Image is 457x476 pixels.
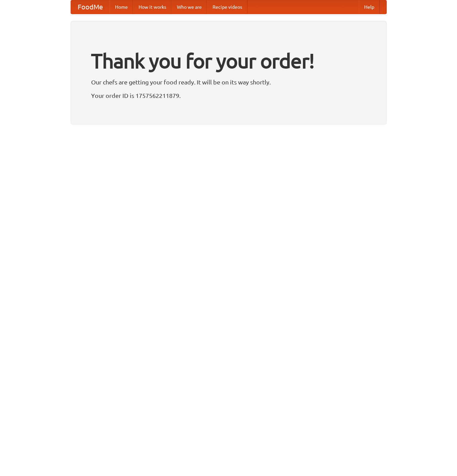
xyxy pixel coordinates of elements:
a: Recipe videos [207,0,247,14]
p: Our chefs are getting your food ready. It will be on its way shortly. [91,77,366,87]
a: Who we are [172,0,207,14]
p: Your order ID is 1757562211879. [91,90,366,101]
a: How it works [133,0,172,14]
h1: Thank you for your order! [91,45,366,77]
a: Help [359,0,380,14]
a: FoodMe [71,0,110,14]
a: Home [110,0,133,14]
